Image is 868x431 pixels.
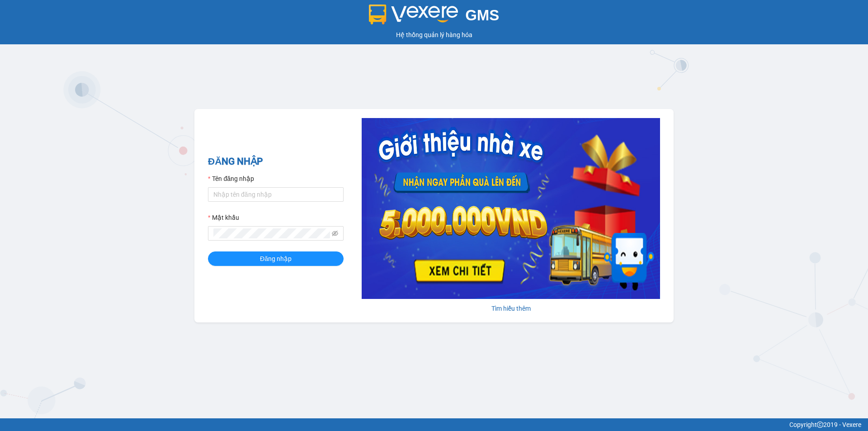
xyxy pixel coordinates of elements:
label: Tên đăng nhập [208,174,254,184]
div: Tìm hiểu thêm [362,303,660,313]
span: GMS [465,7,499,24]
img: logo 2 [369,5,458,24]
img: banner-0 [362,118,660,299]
label: Mật khẩu [208,213,239,223]
input: Mật khẩu [213,228,330,238]
button: Đăng nhập [208,251,344,266]
h2: ĐĂNG NHẬP [208,154,344,169]
div: Copyright 2019 - Vexere [7,420,861,430]
input: Tên đăng nhập [208,187,344,202]
span: copyright [817,422,823,428]
div: Hệ thống quản lý hàng hóa [2,30,866,40]
a: GMS [369,14,500,21]
span: eye-invisible [332,230,338,237]
span: Đăng nhập [260,254,292,264]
